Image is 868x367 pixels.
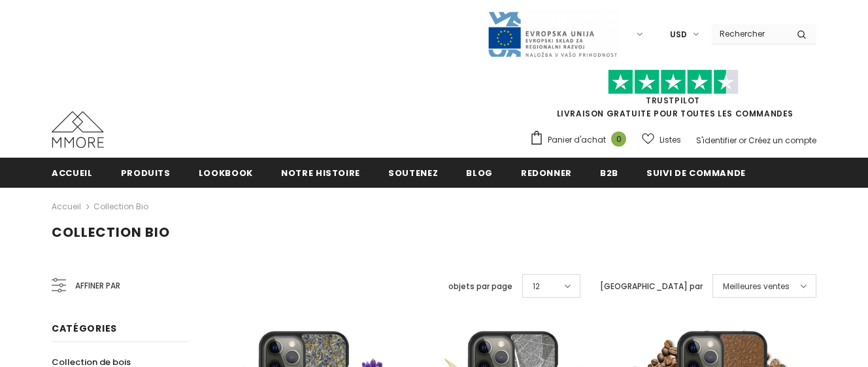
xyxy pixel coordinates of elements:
a: soutenez [388,158,438,187]
span: Catégories [52,322,117,335]
span: Produits [121,167,171,179]
span: Accueil [52,167,93,179]
span: Suivi de commande [646,167,746,179]
span: Redonner [521,167,572,179]
label: objets par page [448,280,512,293]
span: Lookbook [199,167,253,179]
span: Collection Bio [52,223,170,241]
a: Javni Razpis [487,28,618,39]
a: Accueil [52,158,93,187]
img: Javni Razpis [487,10,618,58]
span: Notre histoire [281,167,360,179]
input: Search Site [712,24,787,43]
span: soutenez [388,167,438,179]
span: Listes [659,133,681,147]
a: Collection Bio [93,201,148,212]
a: B2B [600,158,618,187]
span: or [739,135,746,146]
a: Notre histoire [281,158,360,187]
a: Blog [466,158,493,187]
span: Panier d'achat [548,133,606,147]
span: Meilleures ventes [723,280,790,293]
span: Blog [466,167,493,179]
a: Listes [642,128,681,151]
a: S'identifier [696,135,737,146]
span: LIVRAISON GRATUITE POUR TOUTES LES COMMANDES [529,75,816,119]
a: TrustPilot [646,95,700,106]
span: 0 [611,131,626,147]
a: Panier d'achat 0 [529,130,633,150]
a: Produits [121,158,171,187]
img: Faites confiance aux étoiles pilotes [608,69,739,95]
span: B2B [600,167,618,179]
span: Affiner par [75,279,120,293]
a: Créez un compte [748,135,816,146]
a: Redonner [521,158,572,187]
a: Suivi de commande [646,158,746,187]
label: [GEOGRAPHIC_DATA] par [600,280,703,293]
a: Lookbook [199,158,253,187]
span: USD [670,28,687,41]
img: Cas MMORE [52,111,104,148]
a: Accueil [52,199,81,215]
span: 12 [533,280,540,293]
